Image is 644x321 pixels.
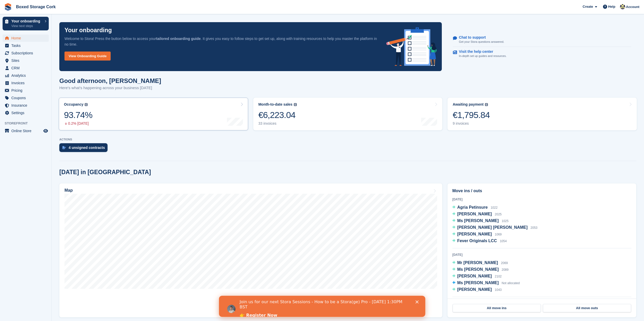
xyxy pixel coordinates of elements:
[459,40,504,44] p: Get your Stora questions answered.
[501,261,508,265] span: 2069
[59,85,161,91] p: Here's what's happening across your business [DATE]
[64,52,111,61] a: View Onboarding Guide
[11,94,42,102] span: Coupons
[452,211,502,218] a: [PERSON_NAME] 2025
[452,273,502,280] a: [PERSON_NAME] 2102
[452,197,631,202] div: [DATE]
[197,5,202,8] div: Close
[502,281,520,285] span: Not allocated
[11,109,42,116] span: Settings
[258,121,297,126] div: 33 invoices
[447,98,637,130] a: Awaiting payment €1,795.84 9 invoices
[452,260,508,266] a: Mr [PERSON_NAME] 2069
[491,206,498,209] span: 1022
[452,280,520,286] a: Ms [PERSON_NAME] Not allocated
[3,127,49,134] a: menu
[620,4,625,9] img: Adam Paul
[258,110,297,120] div: €6,223.04
[59,98,248,130] a: Occupancy 93.74% 0.2% [DATE]
[5,121,51,126] span: Storefront
[21,17,58,23] a: 👉 Register Now
[3,79,49,87] a: menu
[69,146,105,150] div: 4 unsigned contracts
[452,188,631,194] h2: Move ins / outs
[11,64,42,72] span: CRM
[495,213,502,216] span: 2025
[452,204,498,211] a: Agria Petinsure 1022
[457,232,492,236] span: [PERSON_NAME]
[11,87,42,94] span: Pricing
[3,49,49,57] a: menu
[457,239,497,243] span: Fever Originals LCC
[452,231,502,238] a: [PERSON_NAME] 1069
[11,35,42,42] span: Home
[3,94,49,102] a: menu
[453,47,631,61] a: Visit the help center In-depth set up guides and resources.
[495,288,502,292] span: 1043
[59,143,110,155] a: 4 unsigned contracts
[11,42,42,49] span: Tasks
[543,304,631,312] a: All move outs
[11,19,42,23] p: Your onboarding
[62,146,66,149] img: contract_signature_icon-13c848040528278c33f63329250d36e43548de30e8caae1d1a13099fd9432cc5.svg
[11,102,42,109] span: Insurance
[3,42,49,49] a: menu
[3,64,49,72] a: menu
[459,35,500,40] p: Chat to support
[59,169,151,176] h2: [DATE] in [GEOGRAPHIC_DATA]
[219,296,425,317] iframe: Intercom live chat banner
[11,24,42,28] p: View next steps
[531,226,537,230] span: 2053
[253,98,443,130] a: Month-to-date sales €6,223.04 33 invoices
[457,281,499,285] span: Ms [PERSON_NAME]
[11,72,42,79] span: Analytics
[59,183,442,317] a: Map
[452,266,509,273] a: Ms [PERSON_NAME] 2089
[64,110,92,120] div: 93.74%
[457,218,499,223] span: Ms [PERSON_NAME]
[453,110,490,120] div: €1,795.84
[64,188,73,193] h2: Map
[11,49,42,57] span: Subscriptions
[452,224,537,231] a: [PERSON_NAME] [PERSON_NAME] 2053
[3,17,49,30] a: Your onboarding View next steps
[4,3,12,11] img: stora-icon-8386f47178a22dfd0bd8f6a31ec36ba5ce8667c1dd55bd0f319d3a0aa187defe.svg
[495,275,502,278] span: 2102
[583,4,593,9] span: Create
[457,287,492,292] span: [PERSON_NAME]
[608,4,615,9] span: Help
[457,225,528,230] span: [PERSON_NAME] [PERSON_NAME]
[457,260,498,265] span: Mr [PERSON_NAME]
[452,286,502,293] a: [PERSON_NAME] 1043
[11,79,42,87] span: Invoices
[59,138,636,141] p: ACTIONS
[59,77,161,84] h1: Good afternoon, [PERSON_NAME]
[453,33,631,47] a: Chat to support Get your Stora questions answered.
[3,72,49,79] a: menu
[457,212,492,216] span: [PERSON_NAME]
[64,36,378,47] p: Welcome to Stora! Press the button below to access your . It gives you easy to follow steps to ge...
[502,219,509,223] span: 1025
[3,109,49,116] a: menu
[485,103,488,106] img: icon-info-grey-7440780725fd019a000dd9b08b2336e03edf1995a4989e88bcd33f0948082b44.svg
[43,128,49,134] a: Preview store
[3,57,49,64] a: menu
[500,239,507,243] span: 1054
[626,4,639,10] span: Account
[386,27,437,66] img: onboarding-info-6c161a55d2c0e0a8cae90662b2fe09162a5109e8cc188191df67fb4f79e88e88.svg
[457,205,488,209] span: Agria Petinsure
[459,54,507,58] p: In-depth set up guides and resources.
[64,102,83,107] div: Occupancy
[11,57,42,64] span: Sites
[459,49,502,54] p: Visit the help center
[453,121,490,126] div: 9 invoices
[453,304,541,312] a: All move ins
[64,27,112,33] p: Your onboarding
[14,3,58,11] a: Boxed Storage Cork
[11,127,42,134] span: Online Store
[294,103,297,106] img: icon-info-grey-7440780725fd019a000dd9b08b2336e03edf1995a4989e88bcd33f0948082b44.svg
[3,102,49,109] a: menu
[502,268,509,272] span: 2089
